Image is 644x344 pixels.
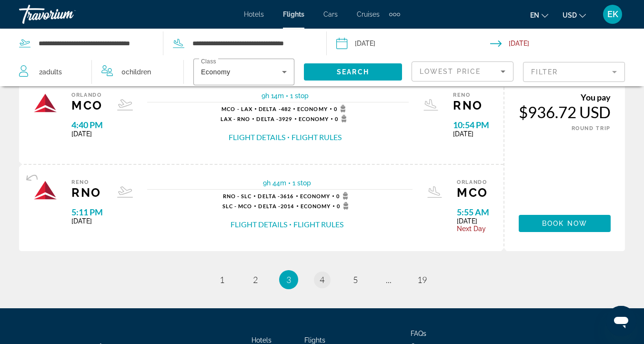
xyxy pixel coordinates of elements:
[201,59,216,65] mat-label: Class
[490,29,644,58] button: Return date: Oct 14, 2025
[301,203,331,209] span: Economy
[71,217,103,225] span: [DATE]
[519,102,611,121] div: $936.72 USD
[563,11,577,19] span: USD
[42,68,62,76] span: Adults
[256,116,292,122] span: 3929
[304,63,402,81] button: Search
[71,130,103,138] span: [DATE]
[336,29,490,58] button: Depart date: Oct 6, 2025
[563,8,586,22] button: Change currency
[256,116,279,122] span: Delta -
[262,92,284,100] span: 9h 14m
[304,336,325,344] a: Flights
[71,207,103,217] span: 5:11 PM
[411,330,426,337] a: FAQs
[258,193,293,199] span: 3616
[231,219,287,230] button: Flight Details
[263,179,286,187] span: 9h 44m
[457,185,489,200] span: MCO
[519,215,611,232] button: Book now
[221,106,252,112] span: MCO - LAX
[335,115,350,122] span: 0
[299,116,329,122] span: Economy
[290,92,309,100] span: 1 stop
[229,132,285,142] button: Flight Details
[293,219,343,230] button: Flight Rules
[121,65,151,79] span: 0
[519,92,611,102] div: You pay
[292,132,342,142] button: Flight Rules
[283,10,304,18] a: Flights
[300,193,331,199] span: Economy
[453,98,489,112] span: RNO
[292,179,311,187] span: 1 stop
[259,106,291,112] span: 482
[286,274,291,285] span: 3
[337,68,369,76] span: Search
[607,10,618,19] span: EK
[71,179,103,185] span: Reno
[353,274,358,285] span: 5
[420,68,481,75] span: Lowest Price
[542,220,587,227] span: Book now
[457,225,489,233] span: Next Day
[453,92,489,98] span: Reno
[297,106,328,112] span: Economy
[457,179,489,185] span: Orlando
[222,203,252,209] span: SLC - MCO
[600,4,625,24] button: User Menu
[221,116,251,122] span: LAX - RNO
[386,274,392,285] span: ...
[420,66,505,77] mat-select: Sort by
[334,105,349,112] span: 0
[258,193,280,199] span: Delta -
[126,68,151,76] span: Children
[10,58,183,86] button: Travelers: 2 adults, 0 children
[572,125,611,132] span: ROUND TRIP
[252,336,272,344] a: Hotels
[457,217,489,225] span: [DATE]
[523,61,625,82] button: Filter
[71,120,103,130] span: 4:40 PM
[336,192,351,200] span: 0
[220,274,224,285] span: 1
[39,65,62,79] span: 2
[258,203,294,209] span: 2014
[320,274,324,285] span: 4
[19,270,625,289] nav: Pagination
[201,68,230,76] span: Economy
[71,92,103,98] span: Orlando
[606,306,636,336] iframe: Button to launch messaging window
[19,2,114,27] a: Travorium
[258,203,281,209] span: Delta -
[457,207,489,217] span: 5:55 AM
[453,130,489,138] span: [DATE]
[323,10,338,18] a: Cars
[453,120,489,130] span: 10:54 PM
[530,8,548,22] button: Change language
[223,193,252,199] span: RNO - SLC
[357,10,380,18] a: Cruises
[71,98,103,112] span: MCO
[337,202,352,210] span: 0
[244,10,264,18] a: Hotels
[253,274,258,285] span: 2
[530,11,539,19] span: en
[259,106,281,112] span: Delta -
[389,7,400,22] button: Extra navigation items
[417,274,427,285] span: 19
[71,185,103,200] span: RNO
